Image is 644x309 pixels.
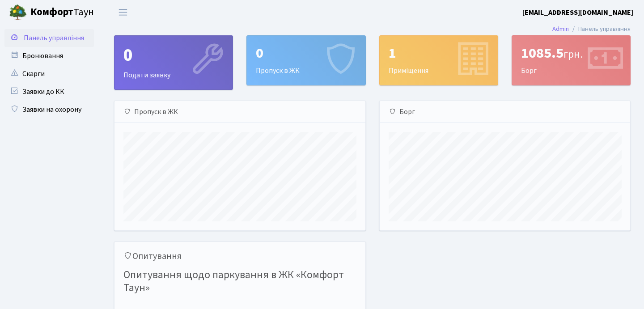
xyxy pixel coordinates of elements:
div: Подати заявку [114,36,233,89]
a: 0Подати заявку [114,35,233,90]
div: Приміщення [380,36,498,85]
div: 0 [123,45,224,66]
div: 1 [389,45,489,62]
a: Заявки на охорону [4,101,94,119]
li: Панель управління [569,24,631,34]
b: Комфорт [30,5,73,19]
a: Скарги [4,65,94,83]
div: Пропуск в ЖК [114,101,365,123]
a: Admin [552,24,569,34]
span: Таун [30,5,94,20]
div: Борг [380,101,631,123]
div: 1085.5 [521,45,621,62]
span: грн. [563,47,583,62]
a: Бронювання [4,47,94,65]
a: Заявки до КК [4,83,94,101]
a: 1Приміщення [379,35,498,85]
div: Борг [512,36,630,85]
h4: Опитування щодо паркування в ЖК «Комфорт Таун» [123,265,356,298]
a: Панель управління [4,29,94,47]
a: 0Пропуск в ЖК [246,35,365,85]
img: logo.png [9,4,27,21]
button: Переключити навігацію [112,5,134,20]
div: 0 [256,45,356,62]
span: Панель управління [24,33,84,43]
b: [EMAIL_ADDRESS][DOMAIN_NAME] [522,8,633,17]
nav: breadcrumb [539,20,644,38]
div: Пропуск в ЖК [247,36,365,85]
h5: Опитування [123,251,356,262]
a: [EMAIL_ADDRESS][DOMAIN_NAME] [522,7,633,18]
